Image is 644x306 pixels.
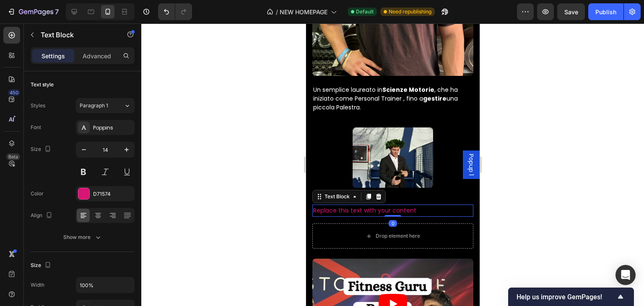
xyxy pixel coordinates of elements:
p: Settings [42,52,65,60]
div: Beta [6,153,20,160]
span: Need republishing [389,8,431,16]
button: Play [73,270,101,290]
button: Publish [588,3,623,20]
div: Align [31,210,54,221]
button: Show more [31,230,135,245]
button: Paragraph 1 [76,98,135,113]
span: / [276,8,278,16]
span: Paragraph 1 [80,102,108,109]
button: Save [557,3,585,20]
p: Advanced [83,52,111,60]
p: 7 [55,7,59,17]
div: Styles [31,102,45,109]
div: Text style [31,81,54,88]
span: NEW HOMEPAGE [280,8,327,16]
div: Size [31,260,53,271]
div: Show more [63,233,102,241]
div: Size [31,144,53,155]
div: Poppins [93,124,132,132]
iframe: Design area [306,23,480,306]
span: Save [564,8,578,16]
div: Font [31,124,41,131]
div: 450 [8,89,20,96]
p: Text Block [41,30,112,40]
input: Auto [76,277,134,293]
div: Width [31,281,44,289]
span: Help us improve GemPages! [517,293,615,301]
button: 7 [3,3,62,20]
div: D71574 [93,190,132,198]
button: Show survey - Help us improve GemPages! [517,292,626,302]
div: Undo/Redo [158,3,192,20]
div: Publish [595,8,616,16]
span: Default [356,8,374,16]
div: Open Intercom Messenger [615,265,636,285]
div: Color [31,190,44,197]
